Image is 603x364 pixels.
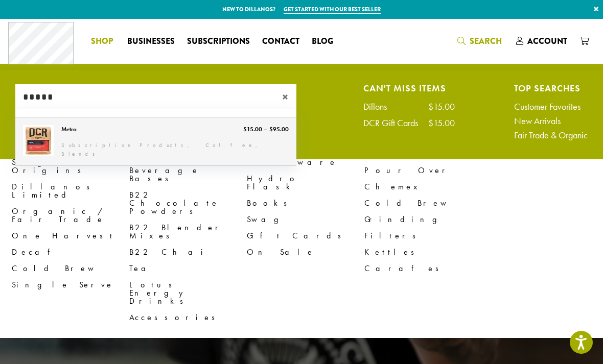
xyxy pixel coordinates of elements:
a: Single Serve [12,277,129,293]
a: Cold Brew [12,260,129,277]
a: Swag [247,211,364,228]
a: One Harvest [12,228,129,244]
a: Get started with our best seller [284,5,381,14]
a: Shop [85,33,121,50]
a: Customer Favorites [514,102,588,111]
span: × [282,91,296,103]
h4: Can't Miss Items [363,84,455,92]
a: Filters [364,228,482,244]
a: B22 Fruit Beverage Bases [129,154,247,187]
a: Grinding [364,211,482,228]
span: Search [470,35,502,47]
a: Lotus Energy Drinks [129,277,247,309]
span: Account [527,35,567,47]
a: B22 Blender Mixes [129,220,247,244]
a: Search [451,33,510,50]
div: $15.00 [428,118,455,128]
a: Drinkware [247,154,364,171]
a: Pour Over [364,162,482,179]
div: $15.00 [428,102,455,111]
span: Blog [312,35,333,48]
a: Chemex [364,179,482,195]
a: B22 Chocolate Powders [129,187,247,220]
a: Single Origins [12,154,129,179]
a: B22 Chai [129,244,247,260]
div: DCR Gift Cards [363,118,428,128]
a: Books [247,195,364,211]
span: Shop [91,35,113,48]
a: Accessories [129,309,247,326]
span: Contact [262,35,299,48]
a: Hydro Flask [247,171,364,195]
a: Decaf [12,244,129,260]
a: Gift Cards [247,228,364,244]
a: Organic / Fair Trade [12,203,129,228]
a: Fair Trade & Organic [514,131,588,140]
a: Carafes [364,260,482,277]
a: On Sale [247,244,364,260]
a: New Arrivals [514,116,588,126]
a: Cold Brew [364,195,482,211]
span: Subscriptions [187,35,250,48]
a: Kettles [364,244,482,260]
div: Dillons [363,102,397,111]
a: Dillanos Limited [12,179,129,203]
a: Tea [129,260,247,277]
h4: Top Searches [514,84,588,92]
span: Businesses [127,35,175,48]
